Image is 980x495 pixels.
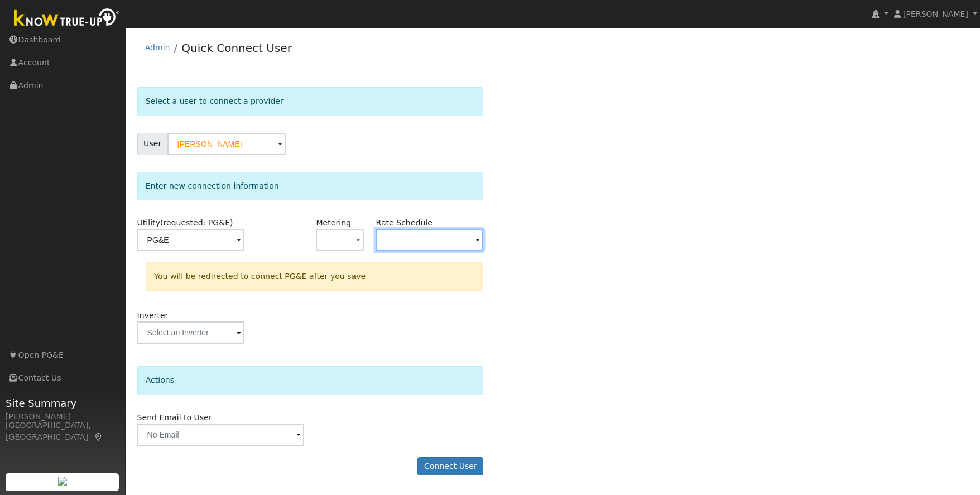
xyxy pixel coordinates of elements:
span: (requested: PG&E) [160,218,233,227]
input: No Email [137,424,305,446]
img: retrieve [58,477,67,486]
span: User [137,133,168,155]
input: Select a Utility [137,229,245,251]
label: Send Email to User [137,412,212,424]
input: Select an Inverter [137,321,245,344]
button: Connect User [417,457,483,476]
a: Admin [145,43,170,52]
span: Site Summary [6,396,119,411]
label: Inverter [137,310,169,321]
div: Enter new connection information [137,172,484,200]
label: Metering [316,217,351,229]
label: Rate Schedule [376,217,432,229]
img: Know True-Up [8,6,126,31]
input: Select a User [167,133,286,155]
div: Actions [137,366,484,395]
span: [PERSON_NAME] [903,9,968,18]
div: You will be redirected to connect PG&E after you save [146,262,483,291]
a: Map [94,432,104,441]
label: Utility [137,217,233,229]
a: Quick Connect User [181,41,292,55]
div: [GEOGRAPHIC_DATA], [GEOGRAPHIC_DATA] [6,420,119,443]
div: [PERSON_NAME] [6,411,119,422]
div: Select a user to connect a provider [137,87,484,116]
